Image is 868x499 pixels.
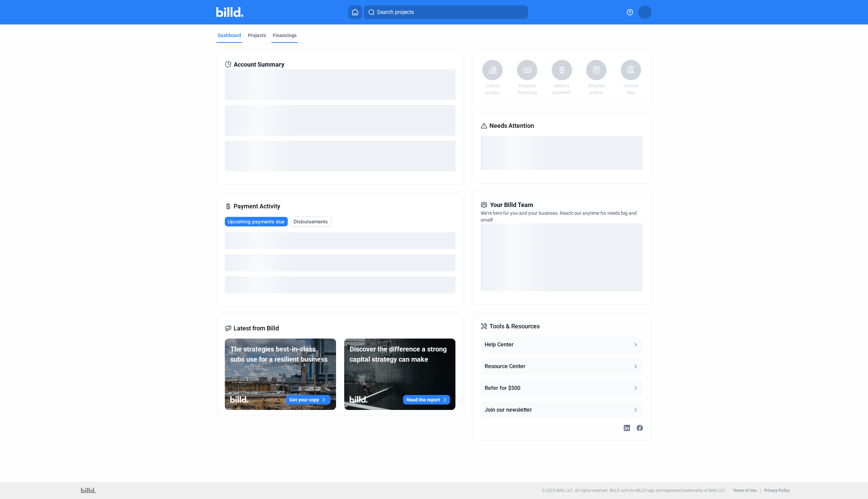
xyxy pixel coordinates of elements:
[489,322,540,331] span: Tools & Resources
[273,32,297,39] div: Financings
[485,384,520,392] div: Refer for $500
[216,7,243,17] img: Billd Company Logo
[764,488,790,493] b: Privacy Policy
[228,218,284,225] span: Upcoming payments due
[760,488,761,493] p: |
[515,82,539,96] a: Request financing
[225,254,455,271] div: loading
[225,232,455,249] div: loading
[542,488,726,493] p: © 2025 Billd, LLC. All rights reserved. BILLD and the BILLD logo are registered trademarks of Bil...
[225,141,455,171] div: loading
[225,276,455,293] div: loading
[230,344,331,364] div: The strategies best-in-class subs use for a resilient business
[290,217,332,227] button: Disbursements
[377,8,414,16] span: Search projects
[481,82,504,96] a: Create project
[234,324,279,333] span: Latest from Billd
[218,32,241,39] div: Dashboard
[481,358,642,375] button: Resource Center
[234,202,280,211] span: Payment Activity
[481,223,642,291] div: loading
[489,121,534,131] span: Needs Attention
[225,69,455,100] div: loading
[481,402,642,418] button: Join our newsletter
[485,362,525,371] div: Resource Center
[364,5,528,19] button: Search projects
[286,395,331,405] button: Get your copy
[481,210,637,223] span: We're here for you and your business. Reach out anytime for needs big and small!
[481,380,642,396] button: Refer for $500
[403,395,450,405] button: Read the report
[225,105,455,136] div: loading
[81,488,96,493] img: logo
[234,60,284,69] span: Account Summary
[350,344,450,364] div: Discover the difference a strong capital strategy can make
[248,32,266,39] div: Projects
[619,82,643,96] a: Submit files
[490,200,533,210] span: Your Billd Team
[225,217,288,226] button: Upcoming payments due
[733,488,756,493] b: Terms of Use
[481,136,642,170] div: loading
[294,218,328,225] span: Disbursements
[485,406,532,414] div: Join our newsletter
[485,341,514,349] div: Help Center
[481,337,642,353] button: Help Center
[550,82,574,96] a: Make a payment
[584,82,608,96] a: Request waiver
